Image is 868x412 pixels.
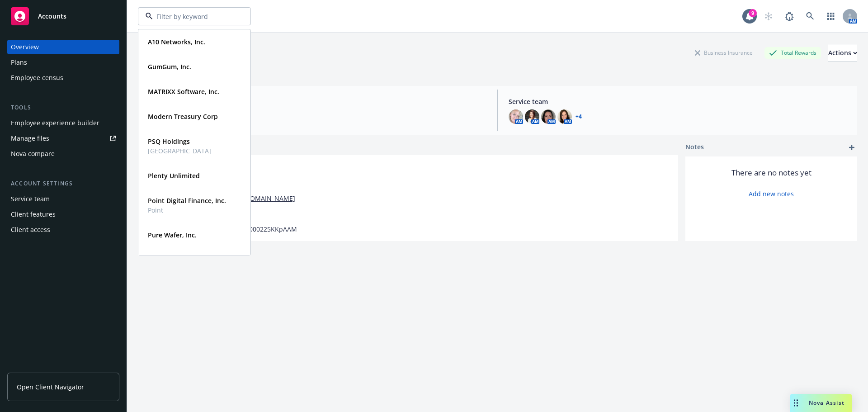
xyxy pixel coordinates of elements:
[148,171,200,180] strong: Plenty Unlimited
[148,231,197,239] strong: Pure Wafer, Inc.
[685,142,704,153] span: Notes
[7,40,119,54] a: Overview
[11,147,55,161] div: Nova compare
[759,7,778,25] a: Start snowing
[780,7,798,25] a: Report a Bug
[148,38,205,46] strong: A10 Networks, Inc.
[227,224,297,234] span: 001d00000225KKpAAM
[764,47,821,58] div: Total Rewards
[11,192,50,206] div: Service team
[7,223,119,237] a: Client access
[7,207,119,222] a: Client features
[731,167,811,178] span: There are no notes yet
[749,189,794,199] a: Add new notes
[38,13,66,20] span: Accounts
[148,87,219,96] strong: MATRIXX Software, Inc.
[846,142,857,153] a: add
[148,196,226,205] strong: Point Digital Finance, Inc.
[11,223,50,237] div: Client access
[227,194,295,203] a: [URL][DOMAIN_NAME]
[11,71,63,85] div: Employee census
[11,207,56,222] div: Client features
[7,55,119,70] a: Plans
[7,4,119,29] a: Accounts
[11,116,99,130] div: Employee experience builder
[11,131,49,146] div: Manage files
[145,97,486,106] span: Account type
[790,394,852,412] button: Nova Assist
[11,40,39,54] div: Overview
[509,97,850,106] span: Service team
[148,137,190,146] strong: PSQ Holdings
[822,7,840,25] a: Switch app
[148,62,191,71] strong: GumGum, Inc.
[509,109,523,124] img: photo
[148,205,226,215] span: Point
[828,44,857,62] button: Actions
[7,179,119,188] div: Account settings
[7,103,119,112] div: Tools
[557,109,572,124] img: photo
[145,114,486,124] span: EB
[801,7,819,25] a: Search
[17,382,84,392] span: Open Client Navigator
[7,71,119,85] a: Employee census
[576,114,582,119] a: +4
[7,147,119,161] a: Nova compare
[148,112,218,121] strong: Modern Treasury Corp
[690,47,757,58] div: Business Insurance
[749,9,757,17] div: 9
[148,146,211,156] span: [GEOGRAPHIC_DATA]
[11,55,27,70] div: Plans
[7,116,119,130] a: Employee experience builder
[790,394,802,412] div: Drag to move
[541,109,556,124] img: photo
[809,399,844,407] span: Nova Assist
[7,192,119,206] a: Service team
[7,131,119,146] a: Manage files
[153,12,232,21] input: Filter by keyword
[828,44,857,62] div: Actions
[525,109,539,124] img: photo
